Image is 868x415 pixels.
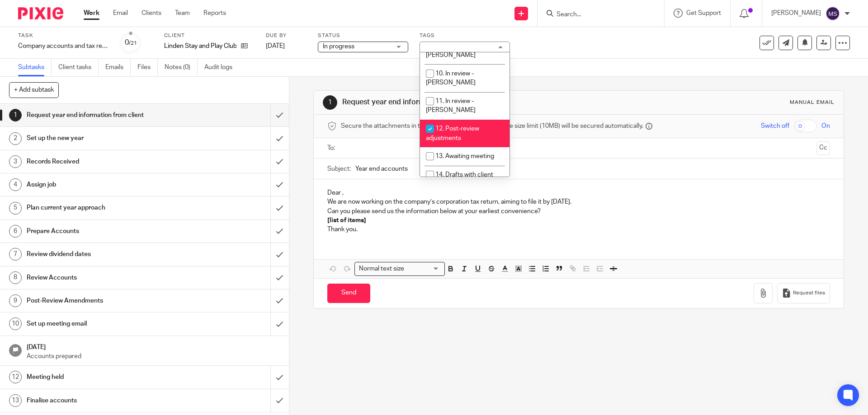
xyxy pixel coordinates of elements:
[27,108,183,122] h1: Request year end information from client
[58,59,99,76] a: Client tasks
[164,32,255,39] label: Client
[129,41,137,46] small: /21
[426,126,479,141] span: 12. Post-review adjustments
[407,264,439,274] input: Search for option
[84,9,99,18] a: Work
[27,247,183,261] h1: Review dividend dates
[790,99,835,106] div: Manual email
[777,283,830,303] button: Request files
[327,225,830,234] p: Thank you.
[27,394,183,407] h1: Finalise accounts
[165,59,198,76] a: Notes (0)
[9,202,22,214] div: 5
[341,121,643,131] span: Secure the attachments in this message. Files exceeding the size limit (10MB) will be secured aut...
[357,264,406,274] span: Normal text size
[203,9,226,18] a: Reports
[9,109,22,121] div: 1
[9,225,22,238] div: 6
[175,9,190,18] a: Team
[27,294,183,308] h1: Post-Review Amendments
[105,59,131,76] a: Emails
[327,284,370,303] input: Send
[354,262,445,276] div: Search for option
[327,207,830,216] p: Can you please send us the information below at your earliest convenience?
[9,271,22,284] div: 8
[27,178,183,191] h1: Assign job
[18,32,108,39] label: Task
[266,32,307,39] label: Due by
[826,6,840,21] img: svg%3E
[9,294,22,307] div: 9
[113,9,128,18] a: Email
[9,132,22,145] div: 2
[9,394,22,407] div: 13
[327,217,366,224] strong: [list of items]
[18,42,108,51] div: Company accounts and tax return
[435,153,494,159] span: 13. Awaiting meeting
[318,32,408,39] label: Status
[9,178,22,191] div: 4
[27,370,183,384] h1: Meeting held
[793,289,825,297] span: Request files
[27,155,183,168] h1: Records Received
[266,43,285,49] span: [DATE]
[327,188,830,197] p: Dear ,
[327,197,830,206] p: We are now working on the company’s corporation tax return, aiming to file it by [DATE].
[27,201,183,214] h1: Plan current year approach
[435,172,493,178] span: 14. Drafts with client
[9,371,22,383] div: 12
[816,141,830,155] button: Cc
[426,70,476,86] span: 10. In review - [PERSON_NAME]
[686,10,721,16] span: Get Support
[27,271,183,284] h1: Review Accounts
[9,155,22,168] div: 3
[821,121,830,131] span: On
[323,43,354,50] span: In progress
[420,32,510,39] label: Tags
[771,9,821,18] p: [PERSON_NAME]
[27,352,280,361] p: Accounts prepared
[27,317,183,331] h1: Set up meeting email
[327,144,337,153] label: To:
[204,59,239,76] a: Audit logs
[323,95,337,110] div: 1
[142,9,161,18] a: Clients
[27,224,183,238] h1: Prepare Accounts
[761,121,789,131] span: Switch off
[342,98,598,107] h1: Request year end information from client
[556,11,637,19] input: Search
[9,82,59,98] button: + Add subtask
[164,42,236,51] p: Linden Stay and Play Club
[18,7,63,19] img: Pixie
[9,248,22,261] div: 7
[426,98,476,114] span: 11. In review - [PERSON_NAME]
[125,37,137,48] div: 0
[27,340,280,352] h1: [DATE]
[137,59,158,76] a: Files
[18,59,52,76] a: Subtasks
[27,131,183,145] h1: Set up the new year
[327,164,351,173] label: Subject:
[9,317,22,330] div: 10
